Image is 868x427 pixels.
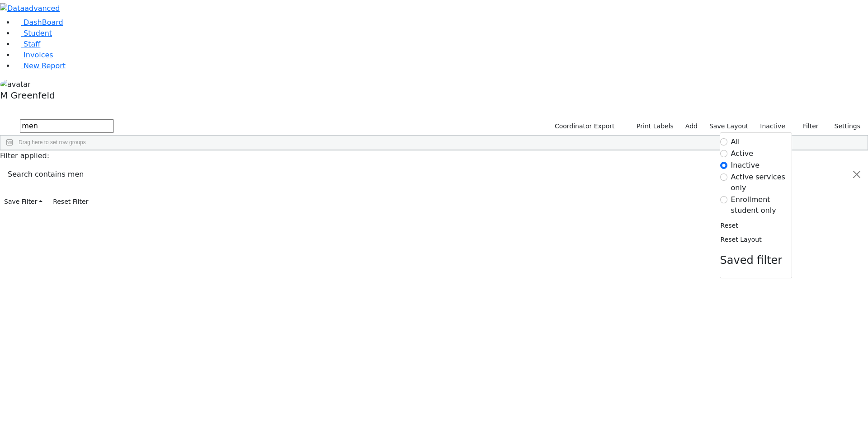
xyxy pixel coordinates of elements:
input: Active services only [720,174,727,181]
button: Reset [720,219,739,233]
span: Drag here to set row groups [19,139,86,145]
a: Invoices [14,51,53,59]
span: New Report [24,61,66,70]
label: Inactive [756,119,789,133]
button: Settings [823,119,864,133]
button: Coordinator Export [549,119,619,133]
span: Student [24,29,52,38]
span: Staff [24,40,40,48]
button: Print Labels [626,119,678,133]
label: Active services only [731,172,792,193]
a: Staff [14,40,40,48]
button: Reset Filter [49,195,92,209]
span: DashBoard [24,18,63,27]
input: Active [720,150,727,157]
a: New Report [14,61,66,70]
button: Filter [791,119,823,133]
span: Saved filter [720,254,783,267]
label: All [731,136,740,147]
button: Save Layout [705,119,752,133]
a: DashBoard [14,18,63,27]
div: Settings [720,132,792,278]
span: Invoices [24,51,53,59]
button: Close [846,162,868,187]
label: Enrollment student only [731,194,792,216]
label: Active [731,148,754,159]
input: Search [20,119,114,133]
a: Add [681,119,702,133]
input: Enrollment student only [720,196,727,203]
button: Reset Layout [720,233,762,247]
input: Inactive [720,162,727,169]
label: Inactive [731,160,760,171]
input: All [720,138,727,145]
a: Student [14,29,52,38]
